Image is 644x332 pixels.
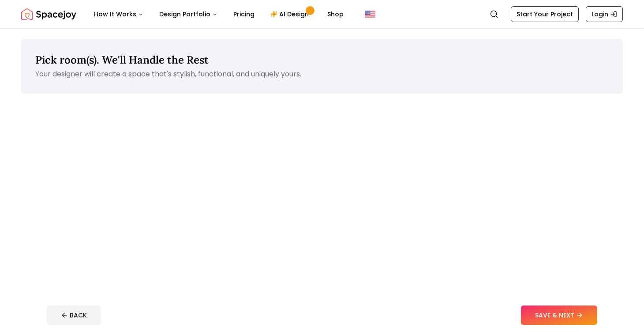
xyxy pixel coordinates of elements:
[35,53,209,67] span: Pick room(s). We'll Handle the Rest
[263,5,318,23] a: AI Design
[152,5,225,23] button: Design Portfolio
[21,5,76,23] img: Spacejoy Logo
[511,6,579,22] a: Start Your Project
[521,306,597,325] button: SAVE & NEXT
[320,5,351,23] a: Shop
[87,5,150,23] button: How It Works
[365,9,375,19] img: United States
[586,6,623,22] a: Login
[47,306,101,325] button: BACK
[226,5,262,23] a: Pricing
[87,5,351,23] nav: Main
[21,5,76,23] a: Spacejoy
[35,69,609,79] p: Your designer will create a space that's stylish, functional, and uniquely yours.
